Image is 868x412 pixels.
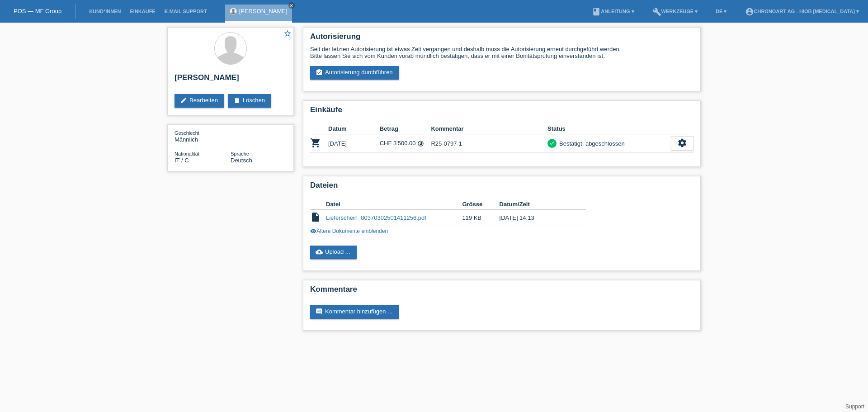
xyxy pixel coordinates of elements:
i: edit [180,97,187,104]
a: Einkäufe [125,9,160,14]
i: comment [316,308,323,315]
th: Datei [326,199,462,210]
i: star_border [283,29,292,38]
i: assignment_turned_in [316,69,323,76]
a: Kund*innen [85,9,125,14]
td: [DATE] [328,134,380,153]
a: E-Mail Support [160,9,212,14]
a: visibilityÄltere Dokumente einblenden [310,228,388,234]
i: delete [233,97,241,104]
i: book [592,7,601,16]
i: cloud_upload [316,248,323,256]
th: Status [547,123,671,134]
i: POSP00025865 [310,137,321,148]
h2: Kommentare [310,285,693,298]
a: Support [845,403,864,410]
i: build [652,7,661,16]
a: POS — MF Group [14,8,61,14]
div: Seit der letzten Autorisierung ist etwas Zeit vergangen und deshalb muss die Autorisierung erneut... [310,46,693,59]
th: Grösse [462,199,499,210]
td: CHF 3'500.00 [380,134,431,153]
a: deleteLöschen [228,94,271,108]
a: [PERSON_NAME] [239,8,288,14]
td: R25-0797-1 [431,134,547,153]
td: 119 KB [462,210,499,226]
i: settings [677,138,687,148]
i: Fixe Raten (24 Raten) [417,140,424,147]
i: account_circle [745,7,754,16]
span: Italien / C / 01.12.2008 [175,157,189,164]
th: Datum/Zeit [500,199,574,210]
i: insert_drive_file [310,212,321,223]
a: DE ▾ [711,9,731,14]
h2: [PERSON_NAME] [175,73,287,87]
i: visibility [310,228,316,234]
div: Männlich [175,129,231,143]
a: star_border [283,29,292,39]
span: Deutsch [231,157,252,164]
a: Lieferschein_80370302501411256.pdf [326,214,426,221]
th: Betrag [380,123,431,134]
th: Kommentar [431,123,547,134]
a: cloud_uploadUpload ... [310,246,357,259]
h2: Autorisierung [310,32,693,46]
a: account_circleChronoart AG - Hiob [MEDICAL_DATA] ▾ [741,9,864,14]
th: Datum [328,123,380,134]
span: Nationalität [175,151,199,156]
a: buildWerkzeuge ▾ [648,9,703,14]
h2: Dateien [310,181,693,194]
a: bookAnleitung ▾ [587,9,638,14]
h2: Einkäufe [310,105,693,119]
i: check [549,140,555,146]
td: [DATE] 14:13 [500,210,574,226]
div: Bestätigt, abgeschlossen [557,139,625,148]
i: close [289,3,294,8]
span: Sprache [231,151,249,156]
a: editBearbeiten [175,94,224,108]
a: close [288,2,295,9]
a: assignment_turned_inAutorisierung durchführen [310,66,399,80]
span: Geschlecht [175,130,199,136]
a: commentKommentar hinzufügen ... [310,305,399,319]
